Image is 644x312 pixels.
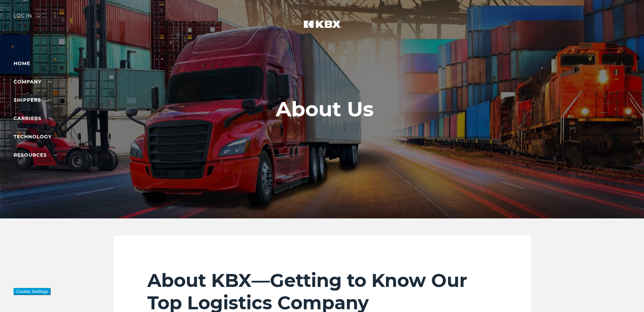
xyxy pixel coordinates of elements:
a: SHIPPERS [14,97,52,103]
button: Cookie Settings [14,288,51,295]
a: Home [14,60,30,66]
a: Company [14,79,52,85]
h1: About Us [276,98,374,121]
a: Carriers [14,115,52,121]
a: RESOURCES [14,152,58,158]
a: Technology [14,134,52,140]
div: Log in [14,14,41,23]
img: kbx logo [297,14,348,43]
img: arrow [37,15,41,17]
